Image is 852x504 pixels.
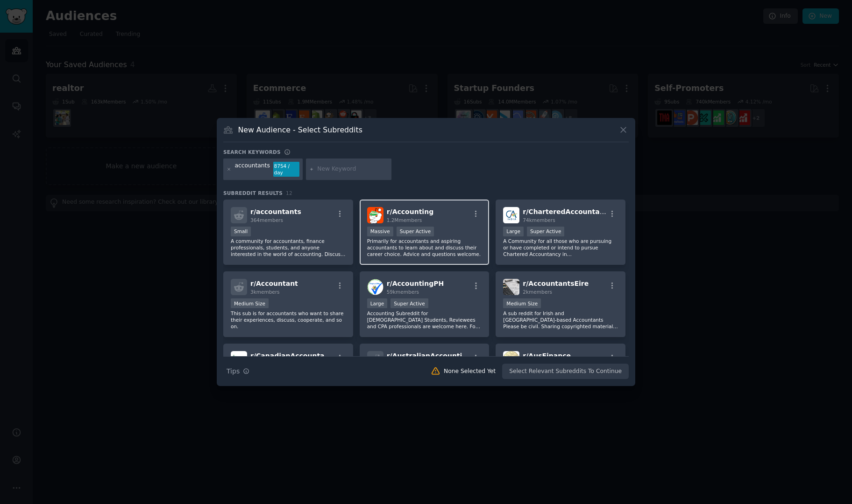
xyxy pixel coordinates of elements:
div: Large [503,227,524,236]
img: CharteredAccountants [503,207,519,223]
p: Primarily for accountants and aspiring accountants to learn about and discuss their career choice... [367,238,482,257]
img: AusFinance [503,351,519,367]
div: Super Active [527,227,565,236]
div: Medium Size [231,298,269,308]
div: 8754 / day [273,162,299,177]
img: AccountingPH [367,279,383,295]
span: r/ CharteredAccountants [523,208,611,215]
div: Small [231,227,251,236]
button: Tips [223,363,253,380]
p: Accounting Subreddit for [DEMOGRAPHIC_DATA] Students, Reviewees and CPA professionals are welcome... [367,310,482,330]
img: CanadianAccountants [231,351,247,367]
div: Large [367,298,388,308]
div: None Selected Yet [444,367,496,376]
div: Massive [367,227,393,236]
span: r/ AustralianAccounting [387,352,472,359]
span: r/ AusFinance [523,352,571,359]
span: Subreddit Results [223,190,283,196]
p: This sub is for accountants who want to share their experiences, discuss, cooperate, and so on. [231,310,346,330]
p: A sub reddit for Irish and [GEOGRAPHIC_DATA]-based Accountants Please be civil. Sharing copyright... [503,310,618,330]
div: Medium Size [503,298,541,308]
span: 2k members [523,289,552,295]
img: Accounting [367,207,383,223]
span: r/ AccountingPH [387,280,444,287]
span: 59k members [387,289,419,295]
span: 74k members [523,217,555,223]
h3: Search keywords [223,149,281,155]
span: 12 [286,190,292,196]
span: 364 members [250,217,283,223]
h3: New Audience - Select Subreddits [238,125,362,135]
div: Super Active [397,227,434,236]
span: 1.2M members [387,217,422,223]
span: r/ CanadianAccountants [250,352,336,359]
span: r/ accountants [250,208,301,215]
div: Super Active [390,298,428,308]
span: 3k members [250,289,280,295]
p: A community for accountants, finance professionals, students, and anyone interested in the world ... [231,238,346,257]
span: Tips [227,366,240,376]
span: r/ Accountant [250,280,298,287]
img: AccountantsEire [503,279,519,295]
p: A Community for all those who are pursuing or have completed or intend to pursue Chartered Accoun... [503,238,618,257]
span: r/ Accounting [387,208,434,215]
span: r/ AccountantsEire [523,280,589,287]
div: accountants [235,162,270,177]
input: New Keyword [317,165,388,173]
